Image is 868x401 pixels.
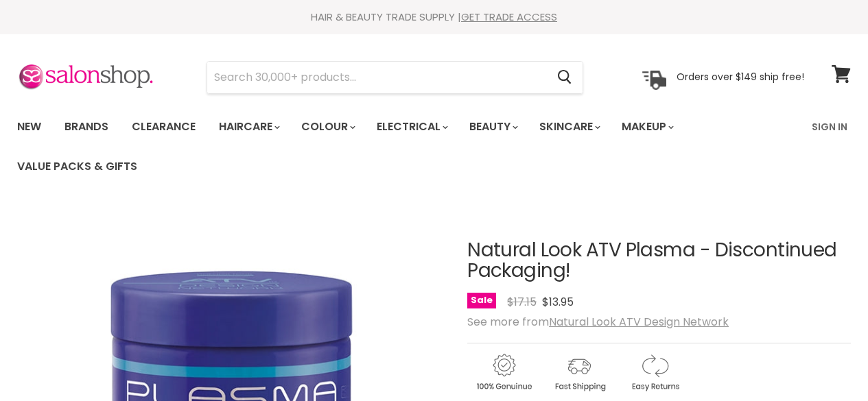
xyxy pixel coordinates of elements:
span: Sale [467,293,496,308]
a: Haircare [209,112,288,141]
a: New [7,112,51,141]
p: Orders over $149 ship free! [677,71,804,83]
img: genuine.gif [467,352,540,393]
a: Brands [54,112,119,141]
a: Sign In [804,112,856,141]
ul: Main menu [7,107,804,186]
a: Value Packs & Gifts [7,152,148,181]
span: See more from [467,314,729,330]
span: $17.15 [507,294,537,310]
a: Skincare [529,112,609,141]
input: Search [207,62,546,93]
a: Natural Look ATV Design Network [549,314,729,330]
a: Beauty [459,112,526,141]
a: GET TRADE ACCESS [461,10,557,24]
img: shipping.gif [543,352,615,393]
img: returns.gif [618,352,691,393]
a: Colour [291,112,364,141]
a: Electrical [366,112,456,141]
h1: Natural Look ATV Plasma - Discontinued Packaging! [467,240,851,282]
a: Clearance [121,112,206,141]
button: Search [546,62,583,93]
a: Makeup [611,112,682,141]
span: $13.95 [542,294,574,310]
form: Product [207,61,583,94]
